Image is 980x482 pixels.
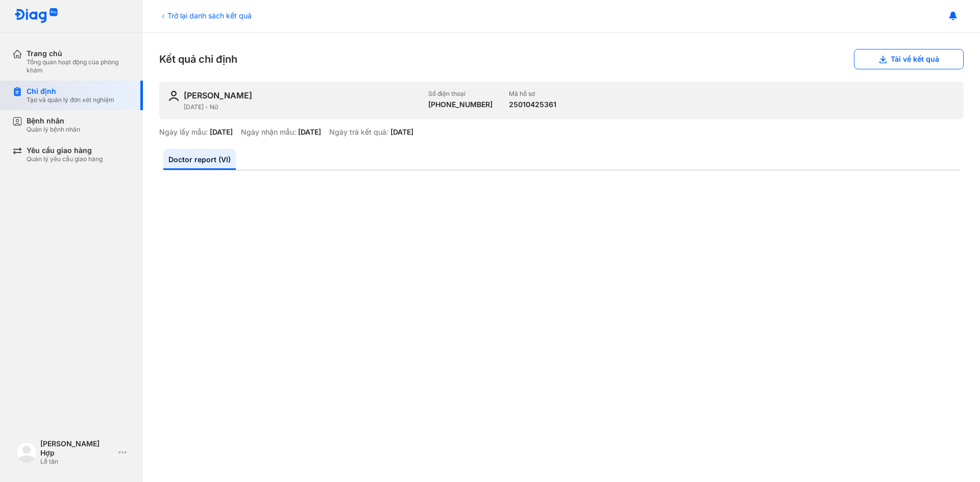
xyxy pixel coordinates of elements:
[27,125,80,134] div: Quản lý bệnh nhân
[16,442,37,463] img: logo
[184,90,252,101] div: [PERSON_NAME]
[27,96,114,104] div: Tạo và quản lý đơn xét nghiệm
[509,90,556,98] div: Mã hồ sơ
[298,128,321,137] div: [DATE]
[40,458,114,466] div: Lễ tân
[40,439,114,458] div: [PERSON_NAME] Hợp
[27,87,114,96] div: Chỉ định
[159,128,208,137] div: Ngày lấy mẫu:
[241,128,296,137] div: Ngày nhận mẫu:
[27,146,103,155] div: Yêu cầu giao hàng
[210,128,233,137] div: [DATE]
[27,49,131,58] div: Trang chủ
[390,128,413,137] div: [DATE]
[14,8,58,24] img: logo
[163,149,236,170] a: Doctor report (VI)
[329,128,388,137] div: Ngày trả kết quả:
[184,103,420,111] div: [DATE] - Nữ
[27,155,103,163] div: Quản lý yêu cầu giao hàng
[159,10,252,21] div: Trở lại danh sách kết quả
[428,90,493,98] div: Số điện thoại
[27,58,131,74] div: Tổng quan hoạt động của phòng khám
[428,100,493,109] div: [PHONE_NUMBER]
[159,49,964,69] div: Kết quả chỉ định
[167,90,180,102] img: user-icon
[854,49,964,69] button: Tải về kết quả
[509,100,556,109] div: 25010425361
[27,116,80,125] div: Bệnh nhân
